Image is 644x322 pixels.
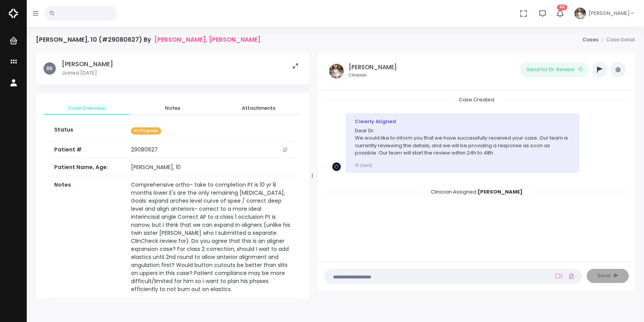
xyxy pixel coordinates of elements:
[36,53,309,299] div: scrollable content
[477,188,523,195] b: [PERSON_NAME]
[50,121,126,141] th: Status
[589,10,630,17] span: [PERSON_NAME]
[126,176,295,298] td: Comprehensive ortho- take to completion Pt is 10 yr 8 months lower E's are the only remaining [ME...
[324,96,629,255] div: scrollable content
[573,7,587,20] img: Header Avatar
[554,273,564,279] a: Add Loom Video
[44,62,56,75] span: BB
[567,269,576,283] a: Add Files
[355,163,372,168] small: [DATE]
[154,36,261,43] a: [PERSON_NAME], [PERSON_NAME]
[126,141,295,159] td: 29080627
[50,159,126,176] th: Patient Name, Age:
[557,5,567,10] span: 46
[126,159,295,176] td: [PERSON_NAME], 10
[131,127,161,135] span: In Progress
[349,64,397,71] h5: [PERSON_NAME]
[450,94,503,106] span: Case Created
[50,104,123,112] span: Case Overview
[583,36,599,43] a: Cases
[136,104,209,112] span: Notes
[355,118,570,125] div: Clearly Aligned
[520,62,589,77] button: Send for Dr. Review
[36,36,261,43] h4: [PERSON_NAME], 10 (#29080627) By
[50,176,126,298] th: Notes
[422,186,532,198] span: Clinician Assigned:
[222,104,295,112] span: Attachments
[9,5,18,21] img: Logo Horizontal
[599,36,635,44] li: Case Detail
[62,69,113,77] p: Joined [DATE]
[349,72,397,78] small: Clinician
[50,141,126,159] th: Patient #
[355,127,570,157] p: Dear Dr. We would like to inform you that we have successfully received your case. Our team is cu...
[62,60,113,68] h5: [PERSON_NAME]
